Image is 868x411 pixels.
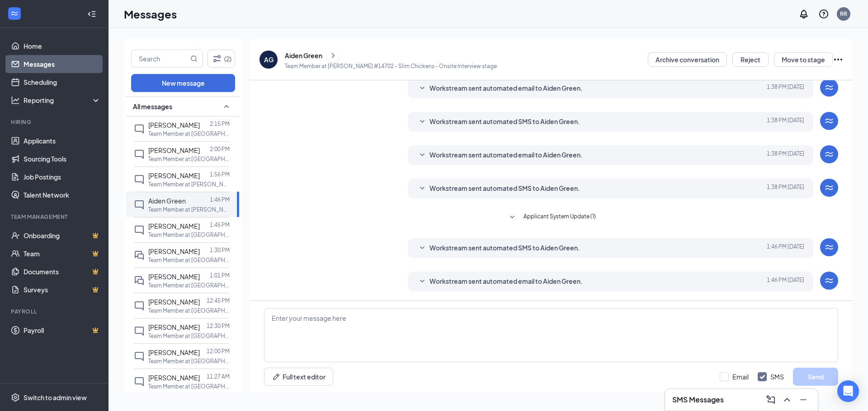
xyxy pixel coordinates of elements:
[148,180,230,188] p: Team Member at [PERSON_NAME] #14702 - Slim Chickens
[417,243,428,254] svg: SmallChevronDown
[24,186,101,204] a: Talent Network
[134,275,145,286] svg: DoubleChat
[767,183,804,194] span: [DATE] 1:38 PM
[11,96,20,105] svg: Analysis
[824,275,835,286] svg: WorkstreamLogo
[148,155,230,163] p: Team Member at [GEOGRAPHIC_DATA] [PERSON_NAME]
[11,213,99,221] div: Team Management
[732,52,769,67] button: Reject
[824,242,835,253] svg: WorkstreamLogo
[264,55,274,64] div: AG
[24,226,101,245] a: OnboardingCrown
[774,52,833,67] button: Move to stage
[798,394,809,405] svg: Minimize
[417,183,428,194] svg: SmallChevronDown
[833,54,844,65] svg: Ellipses
[326,49,340,62] button: ChevronRight
[818,9,829,19] svg: QuestionInfo
[429,276,583,287] span: Workstream sent automated email to Aiden Green.
[207,297,230,305] p: 12:45 PM
[134,225,145,236] svg: ChatInactive
[148,231,230,239] p: Team Member at [GEOGRAPHIC_DATA] #14701 - Slim Chickens
[767,150,804,161] span: [DATE] 1:38 PM
[767,83,804,94] span: [DATE] 1:38 PM
[840,10,847,18] div: RR
[11,308,99,315] div: Payroll
[148,222,200,230] span: [PERSON_NAME]
[10,9,19,18] svg: WorkstreamLogo
[148,298,200,306] span: [PERSON_NAME]
[148,197,186,205] span: Aiden Green
[429,116,580,127] span: Workstream sent automated SMS to Aiden Green.
[837,380,859,402] div: Open Intercom Messenger
[507,212,518,223] svg: SmallChevronDown
[24,168,101,186] a: Job Postings
[221,101,232,112] svg: SmallChevronUp
[765,394,776,405] svg: ComposeMessage
[648,52,727,67] button: Archive conversation
[148,357,230,365] p: Team Member at [GEOGRAPHIC_DATA] [PERSON_NAME]
[824,82,835,93] svg: WorkstreamLogo
[798,9,809,19] svg: Notifications
[148,171,200,180] span: [PERSON_NAME]
[767,116,804,127] span: [DATE] 1:38 PM
[210,272,230,279] p: 1:01 PM
[87,9,96,18] svg: Collapse
[24,245,101,263] a: TeamCrown
[24,55,101,73] a: Messages
[793,368,838,386] button: Send
[24,321,101,339] a: PayrollCrown
[24,37,101,55] a: Home
[24,132,101,150] a: Applicants
[134,351,145,362] svg: ChatInactive
[24,281,101,299] a: SurveysCrown
[148,206,230,213] p: Team Member at [PERSON_NAME] #14702 - Slim Chickens
[134,300,145,311] svg: ChatInactive
[824,149,835,160] svg: WorkstreamLogo
[210,171,230,178] p: 1:56 PM
[24,263,101,281] a: DocumentsCrown
[210,221,230,229] p: 1:45 PM
[134,149,145,160] svg: ChatInactive
[24,393,87,402] div: Switch to admin view
[767,243,804,254] span: [DATE] 1:46 PM
[780,393,794,407] button: ChevronUp
[134,174,145,185] svg: ChatInactive
[207,373,230,380] p: 11:27 AM
[210,246,230,254] p: 1:30 PM
[133,102,172,111] span: All messages
[429,183,580,194] span: Workstream sent automated SMS to Aiden Green.
[134,124,145,134] svg: ChatInactive
[417,83,428,94] svg: SmallChevronDown
[429,150,583,161] span: Workstream sent automated email to Aiden Green.
[796,393,811,407] button: Minimize
[148,130,230,138] p: Team Member at [GEOGRAPHIC_DATA] [PERSON_NAME]
[672,395,724,405] h3: SMS Messages
[148,146,200,154] span: [PERSON_NAME]
[11,118,99,126] div: Hiring
[148,256,230,264] p: Team Member at [GEOGRAPHIC_DATA] #14701 - Slim Chickens
[148,332,230,340] p: Team Member at [GEOGRAPHIC_DATA] #14701 - Slim Chickens
[148,307,230,314] p: Team Member at [GEOGRAPHIC_DATA] #14701 - Slim Chickens
[208,50,235,68] button: Filter (2)
[824,115,835,126] svg: WorkstreamLogo
[24,150,101,168] a: Sourcing Tools
[134,199,145,210] svg: ChatInactive
[134,376,145,387] svg: ChatInactive
[429,243,580,254] span: Workstream sent automated SMS to Aiden Green.
[782,394,793,405] svg: ChevronUp
[148,348,200,356] span: [PERSON_NAME]
[417,276,428,287] svg: SmallChevronDown
[285,51,322,60] div: Aiden Green
[148,282,230,289] p: Team Member at [GEOGRAPHIC_DATA] #14701 - Slim Chickens
[207,322,230,330] p: 12:30 PM
[124,6,177,22] h1: Messages
[212,53,222,64] svg: Filter
[134,250,145,261] svg: DoubleChat
[148,121,200,129] span: [PERSON_NAME]
[207,347,230,355] p: 12:00 PM
[507,212,596,223] button: SmallChevronDownApplicant System Update (1)
[11,393,20,402] svg: Settings
[417,150,428,161] svg: SmallChevronDown
[429,83,583,94] span: Workstream sent automated email to Aiden Green.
